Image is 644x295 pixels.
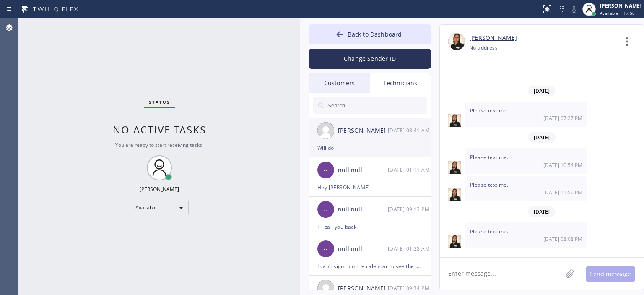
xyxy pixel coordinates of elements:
img: afbe3fba80a74621797277eb506e369d.png [448,33,465,50]
span: [DATE] 11:56 PM [543,189,582,196]
img: user.png [317,122,334,139]
img: afbe3fba80a74621797277eb506e369d.png [448,188,461,201]
div: 09/20/2025 9:41 AM [388,125,431,135]
img: afbe3fba80a74621797277eb506e369d.png [448,161,461,174]
div: I can't sign into the calendar to see the jobs that are still open [317,261,422,271]
a: [PERSON_NAME] [469,33,517,43]
span: [DATE] 10:54 PM [543,162,582,169]
div: 05/16/2025 9:56 AM [465,176,587,201]
div: 05/21/2025 9:08 AM [465,222,587,248]
button: Send message [586,266,635,282]
span: Please text me. [470,181,508,188]
div: null null [338,205,388,214]
div: 09/17/2025 9:13 AM [388,204,431,214]
span: Please text me. [470,228,508,235]
img: afbe3fba80a74621797277eb506e369d.png [448,114,461,127]
span: Back to Dashboard [348,30,402,38]
div: 08/20/2025 9:34 AM [388,283,431,293]
div: Will do [317,143,422,153]
div: Technicians [370,73,431,93]
span: [DATE] 07:27 PM [543,115,582,122]
span: [DATE] 08:08 PM [543,235,582,243]
span: [DATE] [528,206,556,217]
div: null null [338,244,388,254]
div: Available [130,201,189,214]
span: Status [149,99,170,105]
input: Search [327,97,427,114]
div: Customers [309,73,370,93]
div: [PERSON_NAME] [600,2,641,9]
div: [PERSON_NAME] [338,126,388,136]
span: Please text me. [470,154,508,161]
div: 09/16/2025 9:28 AM [388,244,431,253]
button: Back to Dashboard [309,24,431,44]
button: Mute [568,3,580,15]
div: No address [469,43,498,52]
span: You are ready to start receiving tasks. [115,141,203,149]
img: afbe3fba80a74621797277eb506e369d.png [448,235,461,248]
div: [PERSON_NAME] [338,284,388,293]
span: -- [324,244,328,254]
div: 09/19/2025 9:11 AM [388,165,431,175]
div: I'll call you back. [317,222,422,232]
span: -- [324,165,328,175]
div: [PERSON_NAME] [140,185,179,193]
div: Hey [PERSON_NAME] [317,183,422,192]
span: [DATE] [528,86,556,96]
span: [DATE] [528,132,556,143]
span: Available | 17:58 [600,10,635,16]
span: -- [324,205,328,214]
div: 05/16/2025 9:54 AM [465,148,587,173]
button: Change Sender ID [309,49,431,69]
span: Please text me. [470,107,508,114]
div: null null [338,165,388,175]
div: 04/29/2025 9:27 AM [465,102,587,127]
span: No active tasks [113,123,206,136]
